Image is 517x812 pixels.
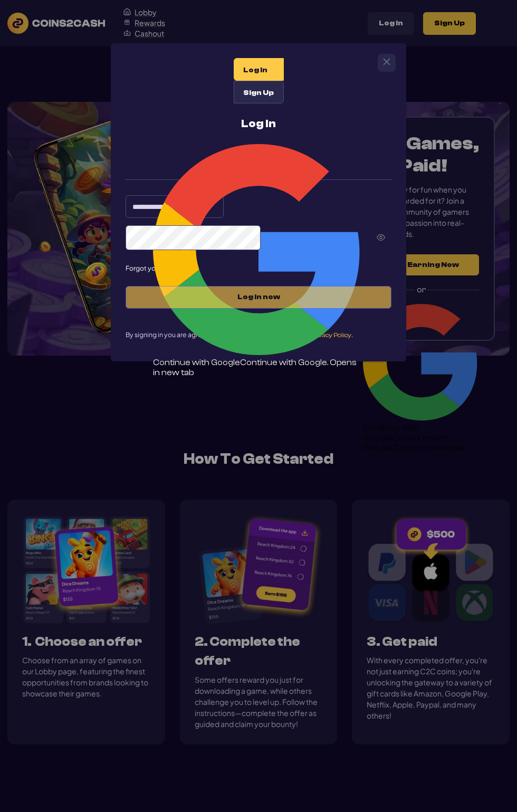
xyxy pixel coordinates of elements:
span: Log in now [237,293,280,301]
span: Forgot your password? [126,265,391,271]
span: Sign Up [243,89,274,97]
div: Continue with GoogleContinue with Google. Opens in new tab [153,144,364,378]
h2: Log In [126,118,391,129]
div: Sign Up [234,81,284,103]
p: By signing in you are agreeing with our and . [126,330,391,340]
label: or [126,165,391,188]
button: Log in now [126,286,391,309]
span: Log In [243,66,267,74]
span: Continue with Google. Opens in new tab [153,358,357,377]
button: Close [378,54,395,71]
div: Log In [234,58,284,81]
span: Continue with Google [153,358,240,367]
svg: Show Password [377,233,385,242]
